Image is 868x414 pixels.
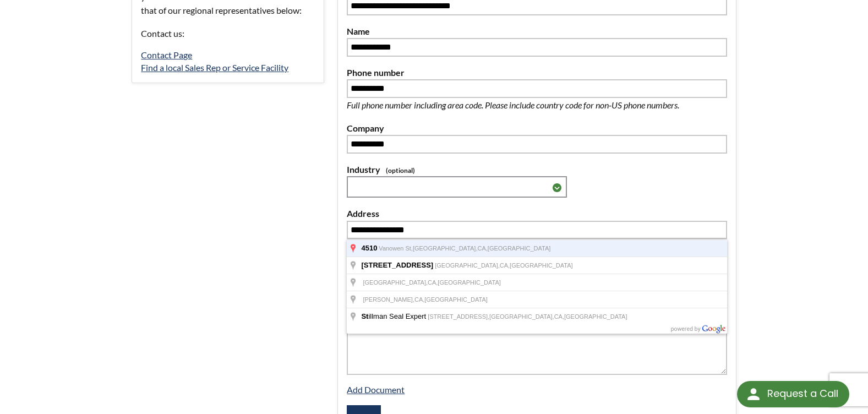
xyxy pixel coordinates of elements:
[428,313,489,320] span: [STREET_ADDRESS],
[488,245,551,252] span: [GEOGRAPHIC_DATA]
[363,296,414,303] span: [PERSON_NAME],
[477,245,487,252] span: CA,
[361,312,428,320] span: illman Seal Expert
[737,381,849,407] div: Request a Call
[347,162,727,177] label: Industry
[141,26,315,41] p: Contact us:
[347,384,405,395] a: Add Document
[347,24,727,39] label: Name
[424,296,488,303] span: [GEOGRAPHIC_DATA]
[347,206,727,221] label: Address
[361,312,368,320] span: St
[347,98,716,112] p: Full phone number including area code. Please include country code for non-US phone numbers.
[428,279,438,286] span: CA,
[141,50,192,60] a: Contact Page
[435,262,500,269] span: [GEOGRAPHIC_DATA],
[361,261,433,269] span: [STREET_ADDRESS]
[361,244,377,252] span: 4510
[414,296,424,303] span: CA,
[767,381,838,406] div: Request a Call
[141,62,288,73] a: Find a local Sales Rep or Service Facility
[554,313,564,320] span: CA,
[379,245,413,252] span: Vanowen St,
[564,313,627,320] span: [GEOGRAPHIC_DATA]
[500,262,510,269] span: CA,
[347,121,727,135] label: Company
[363,279,428,286] span: [GEOGRAPHIC_DATA],
[745,385,762,403] img: round button
[413,245,478,252] span: [GEOGRAPHIC_DATA],
[489,313,554,320] span: [GEOGRAPHIC_DATA],
[438,279,501,286] span: [GEOGRAPHIC_DATA]
[347,66,727,80] label: Phone number
[510,262,573,269] span: [GEOGRAPHIC_DATA]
